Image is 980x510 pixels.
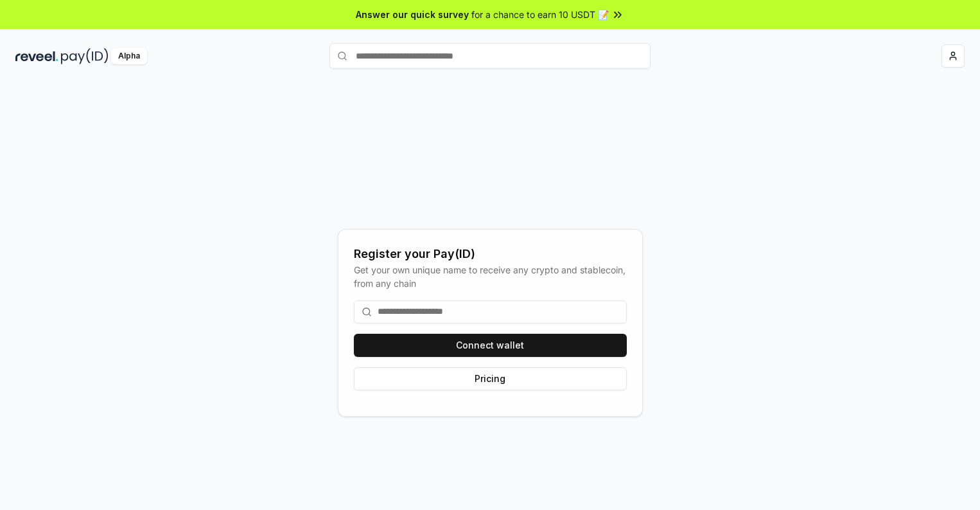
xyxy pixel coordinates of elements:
span: for a chance to earn 10 USDT 📝 [471,8,609,21]
div: Register your Pay(ID) [354,245,627,263]
button: Pricing [354,367,627,390]
img: reveel_dark [15,48,58,64]
img: pay_id [61,48,109,64]
button: Connect wallet [354,334,627,357]
div: Alpha [111,48,147,64]
div: Get your own unique name to receive any crypto and stablecoin, from any chain [354,263,627,290]
span: Answer our quick survey [356,8,469,21]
